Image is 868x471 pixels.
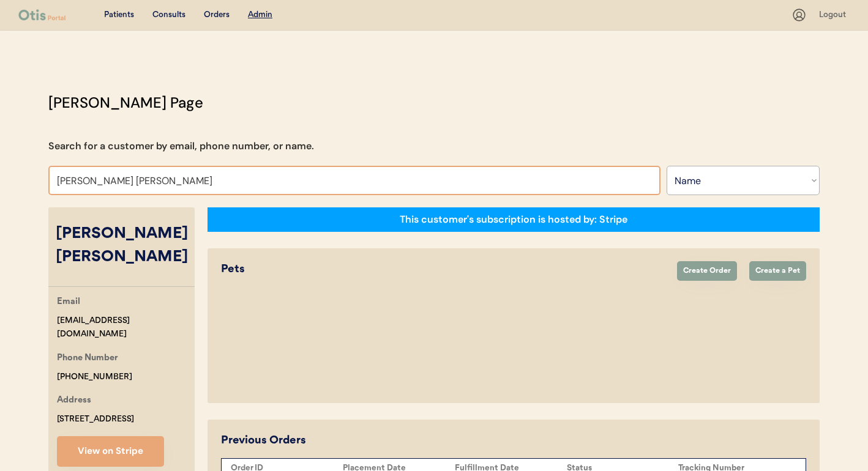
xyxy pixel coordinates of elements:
[48,223,195,269] div: [PERSON_NAME] [PERSON_NAME]
[749,261,806,281] button: Create a Pet
[48,139,314,154] div: Search for a customer by email, phone number, or name.
[57,295,80,310] div: Email
[204,9,230,21] div: Orders
[400,213,627,226] div: This customer's subscription is hosted by: Stripe
[57,412,134,426] div: [STREET_ADDRESS]
[57,436,164,467] button: View on Stripe
[819,9,850,21] div: Logout
[48,92,203,114] div: [PERSON_NAME] Page
[57,351,118,366] div: Phone Number
[104,9,134,21] div: Patients
[677,261,737,281] button: Create Order
[221,432,306,449] div: Previous Orders
[57,370,132,384] div: [PHONE_NUMBER]
[248,10,272,19] u: Admin
[48,166,660,195] input: Search by name
[152,9,185,21] div: Consults
[221,261,665,278] div: Pets
[57,393,91,409] div: Address
[57,314,195,342] div: [EMAIL_ADDRESS][DOMAIN_NAME]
